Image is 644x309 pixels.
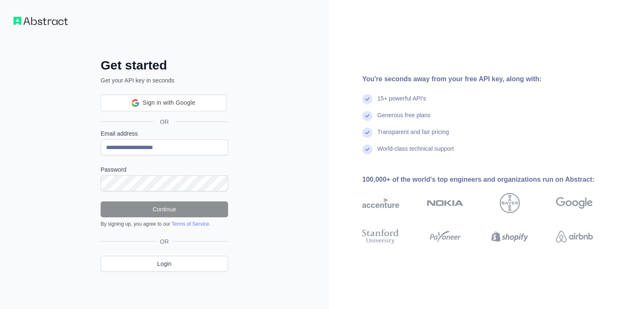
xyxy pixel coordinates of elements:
[157,237,172,246] span: OR
[362,193,399,213] img: accenture
[362,144,372,154] img: check mark
[101,201,228,217] button: Continue
[427,227,464,246] img: payoneer
[362,175,620,185] div: 100,000+ of the world's top engineers and organizations run on Abstract:
[556,193,593,213] img: google
[171,221,209,227] a: Terms of Service
[101,95,226,111] div: Sign in with Google
[427,193,464,213] img: nokia
[101,165,228,174] label: Password
[101,58,228,73] h2: Get started
[362,111,372,121] img: check mark
[377,111,431,128] div: Generous free plans
[101,129,228,138] label: Email address
[101,256,228,272] a: Login
[101,221,228,227] div: By signing up, you agree to our .
[362,74,620,84] div: You're seconds away from your free API key, along with:
[362,128,372,138] img: check mark
[377,128,449,144] div: Transparent and fair pricing
[556,227,593,246] img: airbnb
[143,98,195,107] span: Sign in with Google
[362,227,399,246] img: stanford university
[491,227,528,246] img: shopify
[377,144,454,161] div: World-class technical support
[153,118,176,126] span: OR
[362,94,372,104] img: check mark
[377,94,426,111] div: 15+ powerful API's
[500,193,520,213] img: bayer
[101,76,228,85] p: Get your API key in seconds
[13,17,68,25] img: Workflow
